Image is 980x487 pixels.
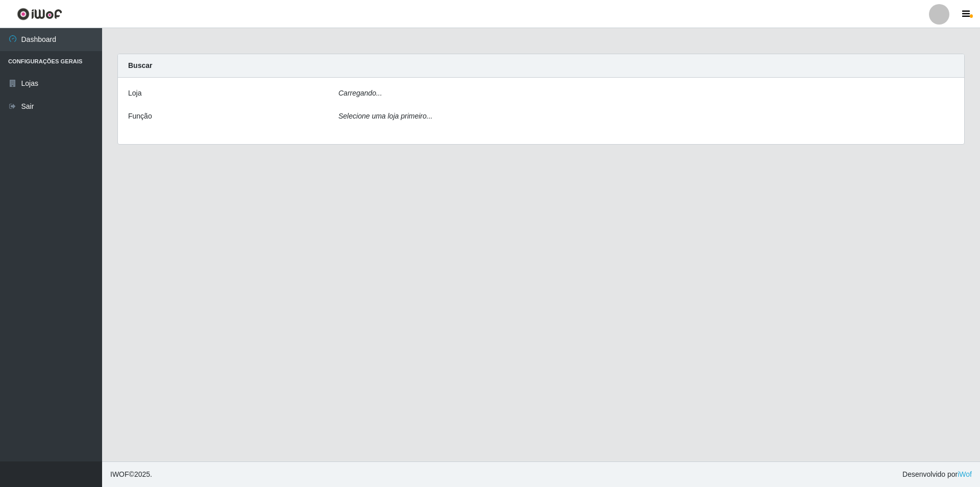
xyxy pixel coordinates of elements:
img: CoreUI Logo [17,8,62,20]
span: Desenvolvido por [902,469,972,480]
i: Selecione uma loja primeiro... [338,112,432,120]
strong: Buscar [128,61,152,69]
span: © 2025 . [110,469,152,480]
label: Loja [128,88,141,99]
span: IWOF [110,470,129,478]
a: iWof [958,470,972,478]
i: Carregando... [338,89,382,97]
label: Função [128,111,152,122]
